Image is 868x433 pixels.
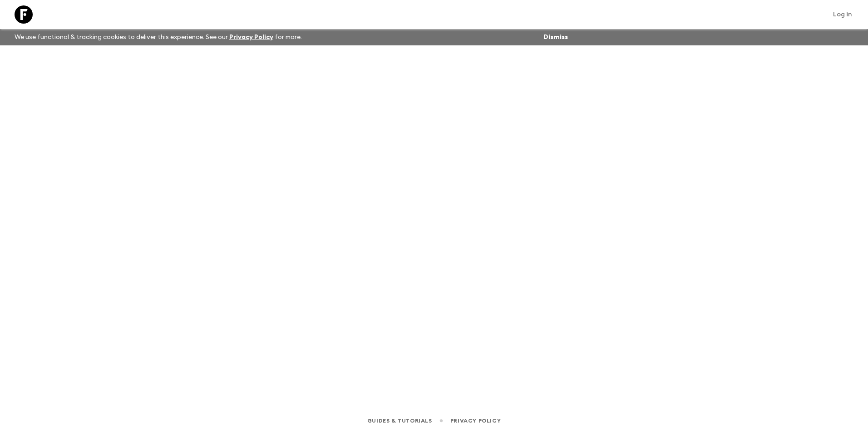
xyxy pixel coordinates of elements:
p: We use functional & tracking cookies to deliver this experience. See our for more. [11,29,306,45]
a: Log in [828,8,857,21]
a: Privacy Policy [229,34,273,40]
button: Dismiss [541,31,570,44]
a: Privacy Policy [450,416,501,426]
a: Guides & Tutorials [367,416,432,426]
